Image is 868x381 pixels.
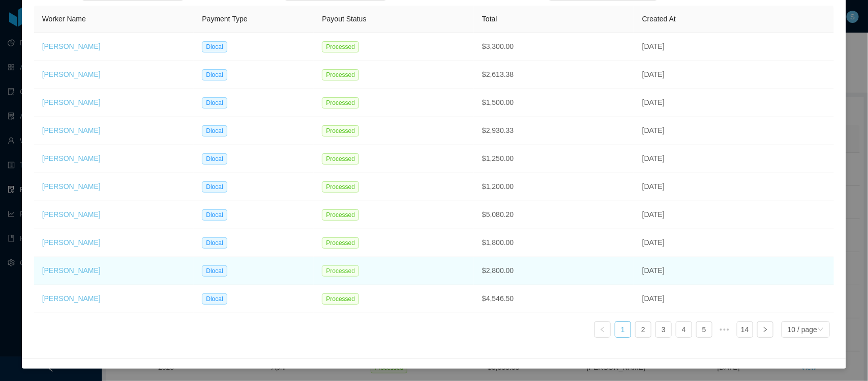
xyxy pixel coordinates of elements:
[42,98,101,106] a: [PERSON_NAME]
[635,321,651,338] li: 2
[762,326,768,333] i: icon: right
[594,321,611,338] li: Previous Page
[615,322,631,337] a: 1
[322,237,359,249] span: Processed
[818,326,824,334] i: icon: down
[322,153,359,165] span: Processed
[322,97,359,108] span: Processed
[482,15,497,23] span: Total
[474,33,634,61] td: $3,300.00
[676,321,692,338] li: 4
[716,321,733,338] span: •••
[634,145,834,173] td: [DATE]
[202,69,227,80] span: Dlocal
[202,293,227,305] span: Dlocal
[202,125,227,137] span: Dlocal
[202,209,227,221] span: Dlocal
[202,237,227,249] span: Dlocal
[42,154,101,162] a: [PERSON_NAME]
[202,265,227,277] span: Dlocal
[634,257,834,285] td: [DATE]
[634,229,834,257] td: [DATE]
[474,145,634,173] td: $1,250.00
[42,15,86,23] span: Worker Name
[42,70,101,78] a: [PERSON_NAME]
[634,285,834,313] td: [DATE]
[474,229,634,257] td: $1,800.00
[474,285,634,313] td: $4,546.50
[202,41,227,52] span: Dlocal
[474,173,634,201] td: $1,200.00
[636,322,651,337] a: 2
[757,321,773,338] li: Next Page
[634,33,834,61] td: [DATE]
[716,321,733,338] li: Next 5 Pages
[634,61,834,89] td: [DATE]
[634,201,834,229] td: [DATE]
[322,41,359,52] span: Processed
[322,265,359,277] span: Processed
[202,153,227,165] span: Dlocal
[322,69,359,80] span: Processed
[474,61,634,89] td: $2,613.38
[202,97,227,108] span: Dlocal
[42,182,101,190] a: [PERSON_NAME]
[676,322,692,337] a: 4
[202,15,247,23] span: Payment Type
[42,294,101,303] a: [PERSON_NAME]
[642,15,676,23] span: Created At
[474,89,634,117] td: $1,500.00
[322,209,359,221] span: Processed
[42,42,101,50] a: [PERSON_NAME]
[634,117,834,145] td: [DATE]
[600,326,606,333] i: icon: left
[474,257,634,285] td: $2,800.00
[42,210,101,219] a: [PERSON_NAME]
[615,321,631,338] li: 1
[42,238,101,247] a: [PERSON_NAME]
[737,321,753,338] li: 14
[697,322,712,337] a: 5
[42,266,101,275] a: [PERSON_NAME]
[788,322,817,337] div: 10 / page
[474,201,634,229] td: $5,080.20
[322,15,366,23] span: Payout Status
[322,293,359,305] span: Processed
[634,173,834,201] td: [DATE]
[322,125,359,137] span: Processed
[737,322,753,337] a: 14
[634,89,834,117] td: [DATE]
[42,126,101,134] a: [PERSON_NAME]
[656,322,671,337] a: 3
[202,181,227,193] span: Dlocal
[474,117,634,145] td: $2,930.33
[322,181,359,193] span: Processed
[696,321,712,338] li: 5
